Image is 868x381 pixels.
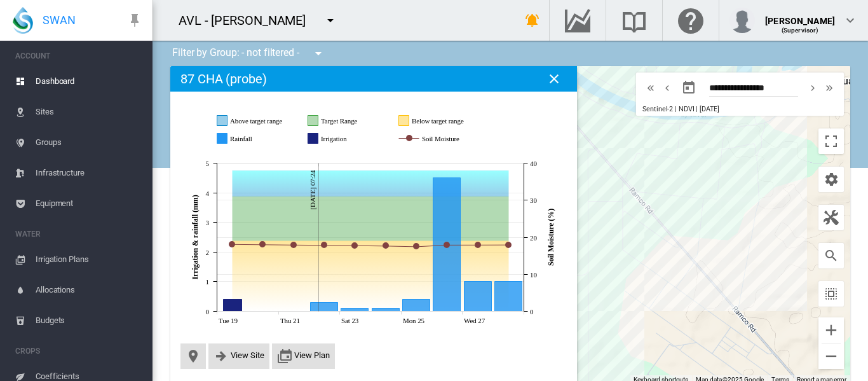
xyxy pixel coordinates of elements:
[619,13,649,28] md-icon: Search the knowledge base
[403,300,430,312] g: Rainfall Aug 25, 2025 0.4
[383,243,388,248] circle: Soil Moisture Aug 24, 2025 17.619835383803924
[127,13,142,28] md-icon: icon-pin
[399,133,487,144] g: Soil Moisture
[546,71,562,87] md-icon: icon-close
[525,13,540,28] md-icon: icon-bell-ring
[403,317,425,324] tspan: Mon 25
[804,80,821,95] button: icon-chevron-right
[352,243,357,248] circle: Soil Moisture Aug 23, 2025 17.728610383803925
[206,278,209,286] tspan: 1
[541,66,567,92] button: Close
[818,317,844,343] button: Zoom in
[323,13,338,28] md-icon: icon-menu-down
[214,349,264,364] button: icon-arrow-right-bold View Site
[818,281,844,307] button: icon-select-all
[277,349,330,364] button: icon-calendar-multiple View Plan
[294,350,330,360] span: View Plan
[186,349,201,364] button: icon-map-marker
[217,133,295,144] g: Rainfall
[206,249,209,256] tspan: 2
[465,282,492,312] g: Rainfall Aug 27, 2025 1
[163,41,335,66] div: Filter by Group: - not filtered -
[642,105,694,113] span: Sentinel-2 | NDVI
[179,11,317,29] div: AVL - [PERSON_NAME]
[180,71,267,87] h2: 87 CHA (probe)
[206,160,210,167] tspan: 5
[546,209,555,266] tspan: Soil Moisture (%)
[206,190,210,197] tspan: 4
[341,308,369,312] g: Rainfall Aug 23, 2025 0.1
[206,219,210,226] tspan: 3
[676,75,702,100] button: md-calendar
[806,80,820,95] md-icon: icon-chevron-right
[308,115,386,127] g: Target Range
[818,167,844,192] button: icon-cog
[433,178,461,312] g: Rainfall Aug 26, 2025 4.5
[644,80,658,95] md-icon: icon-chevron-double-left
[562,13,593,28] md-icon: Go to the Data Hub
[306,41,331,66] button: icon-menu-down
[530,308,534,315] tspan: 0
[818,343,844,369] button: Zoom out
[224,300,242,312] g: Irrigation Aug 19, 2025 0.4
[191,195,200,279] tspan: Irrigation & rainfall (mm)
[206,308,210,315] tspan: 0
[818,128,844,154] button: Toggle fullscreen view
[36,66,142,97] span: Dashboard
[464,317,485,324] tspan: Wed 27
[280,317,300,324] tspan: Thu 21
[444,242,449,247] circle: Soil Moisture Aug 26, 2025 17.877085383803923
[36,275,142,305] span: Allocations
[530,234,537,242] tspan: 20
[520,8,545,33] button: icon-bell-ring
[660,80,674,95] md-icon: icon-chevron-left
[341,317,359,324] tspan: Sat 23
[824,248,839,263] md-icon: icon-magnify
[277,349,292,364] md-icon: icon-calendar-multiple
[231,350,264,360] span: View Site
[530,197,537,204] tspan: 30
[399,115,477,127] g: Below target range
[506,242,511,247] circle: Soil Moisture Aug 28, 2025 17.913935383803924
[414,244,419,249] circle: Soil Moisture Aug 25, 2025 17.44525205047059
[15,224,142,244] span: WATER
[15,46,142,66] span: ACCOUNT
[322,242,327,247] circle: Soil Moisture Aug 22, 2025 17.811660383803925
[219,317,238,324] tspan: Tue 19
[214,349,229,364] md-icon: icon-arrow-right-bold
[36,97,142,127] span: Sites
[36,127,142,158] span: Groups
[530,160,537,167] tspan: 40
[659,80,675,95] button: icon-chevron-left
[782,27,819,34] span: (Supervisor)
[36,188,142,219] span: Equipment
[43,12,76,28] span: SWAN
[311,46,326,61] md-icon: icon-menu-down
[824,286,839,301] md-icon: icon-select-all
[729,8,755,33] img: profile.jpg
[36,158,142,188] span: Infrastructure
[217,115,295,127] g: Above target range
[530,271,537,279] tspan: 10
[372,308,400,312] g: Rainfall Aug 24, 2025 0.1
[13,7,33,34] img: SWAN-Landscape-Logo-Colour-drop.png
[822,80,836,95] md-icon: icon-chevron-double-right
[765,10,835,22] div: [PERSON_NAME]
[821,80,837,95] button: icon-chevron-double-right
[311,303,338,312] g: Rainfall Aug 22, 2025 0.3
[824,172,839,187] md-icon: icon-cog
[843,13,858,28] md-icon: icon-chevron-down
[495,282,522,312] g: Rainfall Aug 28, 2025 1
[308,133,386,144] g: Irrigation
[36,244,142,275] span: Irrigation Plans
[36,305,142,336] span: Budgets
[642,80,659,95] button: icon-chevron-double-left
[15,341,142,361] span: CROPS
[229,242,234,247] circle: Soil Moisture Aug 19, 2025 18.05680786995484
[818,243,844,268] button: icon-magnify
[260,242,265,247] circle: Soil Moisture Aug 20, 2025 17.975081489015324
[475,242,480,247] circle: Soil Moisture Aug 27, 2025 17.888160383803925
[309,170,316,210] tspan: [DATE] 07:24
[675,13,706,28] md-icon: Click here for help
